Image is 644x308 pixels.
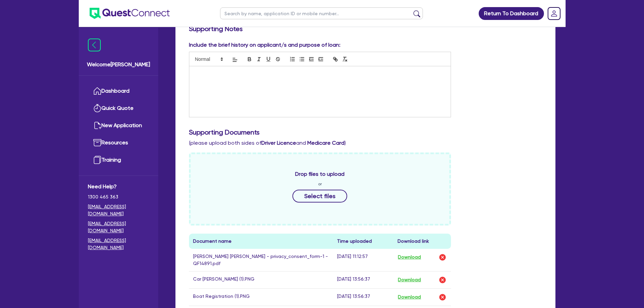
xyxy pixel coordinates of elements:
[189,25,542,33] h3: Supporting Notes
[333,234,393,249] th: Time uploaded
[93,139,101,147] img: resources
[88,237,149,251] a: [EMAIL_ADDRESS][DOMAIN_NAME]
[398,253,421,262] button: Download
[393,234,451,249] th: Download link
[333,288,393,306] td: [DATE] 13:56:37
[438,276,447,284] img: delete-icon
[88,134,149,151] a: Resources
[295,170,344,178] span: Drop files to upload
[398,293,421,302] button: Download
[189,41,340,49] label: Include the brief history on applicant/s and purpose of loan:
[189,271,333,288] td: Car [PERSON_NAME] (1).PNG
[545,5,563,22] a: Dropdown toggle
[261,140,296,146] b: Driver Licence
[88,183,149,191] span: Need Help?
[479,7,544,20] a: Return To Dashboard
[307,140,344,146] b: Medicare Card
[88,203,149,217] a: [EMAIL_ADDRESS][DOMAIN_NAME]
[333,249,393,271] td: [DATE] 11:12:57
[189,140,346,146] span: (please upload both sides of and )
[318,181,322,187] span: or
[333,271,393,288] td: [DATE] 13:56:37
[88,100,149,117] a: Quick Quote
[93,156,101,164] img: training
[93,121,101,129] img: new-application
[88,82,149,100] a: Dashboard
[88,193,149,200] span: 1300 465 363
[292,190,347,203] button: Select files
[398,276,421,284] button: Download
[90,8,170,19] img: quest-connect-logo-blue
[189,249,333,271] td: [PERSON_NAME] [PERSON_NAME] - privacy_consent_form-1 - QF14891.pdf
[189,128,542,136] h3: Supporting Documents
[438,293,447,301] img: delete-icon
[88,39,101,51] img: icon-menu-close
[93,104,101,112] img: quick-quote
[189,234,333,249] th: Document name
[87,61,150,69] span: Welcome [PERSON_NAME]
[438,253,447,261] img: delete-icon
[88,117,149,134] a: New Application
[189,288,333,306] td: Boat Registration (1).PNG
[220,7,423,19] input: Search by name, application ID or mobile number...
[88,220,149,234] a: [EMAIL_ADDRESS][DOMAIN_NAME]
[88,151,149,169] a: Training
